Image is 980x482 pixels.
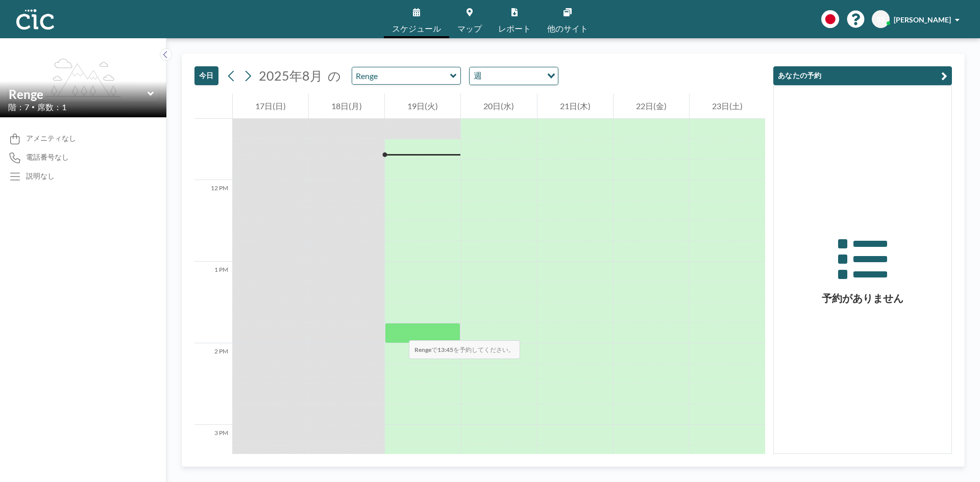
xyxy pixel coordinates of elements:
div: 11 AM [194,98,232,180]
span: 電話番号なし [26,153,69,162]
span: 階：7 [8,102,29,112]
div: 19日(火) [385,93,460,119]
div: 22日(金) [614,93,689,119]
span: マップ [457,24,482,33]
span: [PERSON_NAME] [894,15,951,24]
input: Renge [352,67,450,84]
span: 週 [472,69,484,83]
span: アメニティなし [26,134,76,143]
div: 20日(水) [461,93,536,119]
img: organization-logo [16,9,54,30]
span: SS [877,15,885,24]
input: Search for option [485,69,541,83]
span: スケジュール [392,24,441,33]
div: 説明なし [26,171,55,181]
div: 12 PM [194,180,232,262]
span: の [328,68,341,84]
b: Renge [414,346,431,353]
div: 23日(土) [690,93,765,119]
div: 18日(月) [309,93,384,119]
div: 1 PM [194,262,232,343]
b: 13:45 [437,346,453,353]
button: 今日 [194,66,218,85]
span: 席数：1 [37,102,66,112]
input: Renge [9,87,148,102]
div: Search for option [470,67,558,85]
span: • [32,104,35,110]
div: 2 PM [194,343,232,425]
h3: 予約がありません [774,292,951,305]
span: 他のサイト [547,24,588,33]
div: 17日(日) [233,93,308,119]
button: あなたの予約 [773,66,952,85]
span: レポート [498,24,531,33]
span: で を予約してください。 [409,340,520,359]
div: 21日(木) [537,93,613,119]
span: 2025年8月 [259,68,323,83]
